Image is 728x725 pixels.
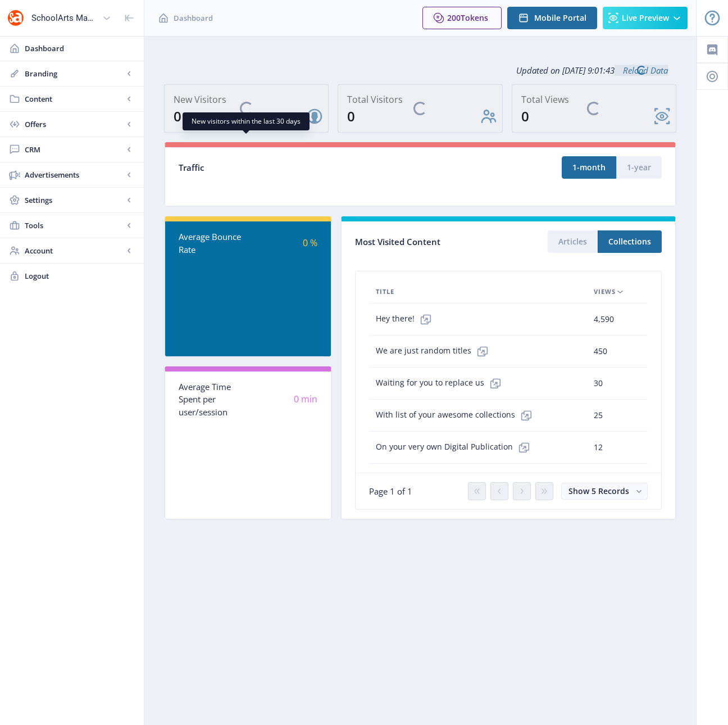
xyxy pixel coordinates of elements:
[376,285,394,298] span: Title
[422,7,502,29] button: 200Tokens
[376,372,507,395] span: Waiting for you to replace us
[25,245,124,256] span: Account
[376,308,437,330] span: Hey there!
[376,404,538,427] span: With list of your awesome collections
[25,93,124,105] span: Content
[622,13,669,22] span: Live Preview
[164,56,676,84] div: Updated on [DATE] 9:01:43
[594,377,603,390] span: 30
[7,9,25,27] img: properties.app_icon.png
[376,436,535,459] span: On your very own Digital Publication
[179,230,248,256] div: Average Bounce Rate
[25,194,124,206] span: Settings
[369,486,412,497] span: Page 1 of 1
[568,486,629,496] span: Show 5 Records
[25,119,124,130] span: Offers
[562,156,616,179] button: 1-month
[25,270,135,282] span: Logout
[376,340,494,362] span: We are just random titles
[31,6,98,30] div: SchoolArts Magazine
[25,68,124,79] span: Branding
[179,161,420,174] div: Traffic
[598,230,662,253] button: Collections
[594,285,616,298] span: Views
[615,65,668,76] a: Reload Data
[192,117,301,126] span: New visitors within the last 30 days
[561,483,648,500] button: Show 5 Records
[548,230,598,253] button: Articles
[303,237,317,249] span: 0 %
[25,169,124,180] span: Advertisements
[25,43,135,54] span: Dashboard
[594,409,603,422] span: 25
[248,393,318,406] div: 0 min
[594,312,614,326] span: 4,590
[25,220,124,231] span: Tools
[461,12,488,23] span: Tokens
[179,380,248,419] div: Average Time Spent per user/session
[616,156,662,179] button: 1-year
[594,345,607,358] span: 450
[534,13,586,22] span: Mobile Portal
[603,7,688,29] button: Live Preview
[507,7,597,29] button: Mobile Portal
[355,233,508,251] div: Most Visited Content
[25,144,124,155] span: CRM
[174,12,213,24] span: Dashboard
[594,441,603,454] span: 12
